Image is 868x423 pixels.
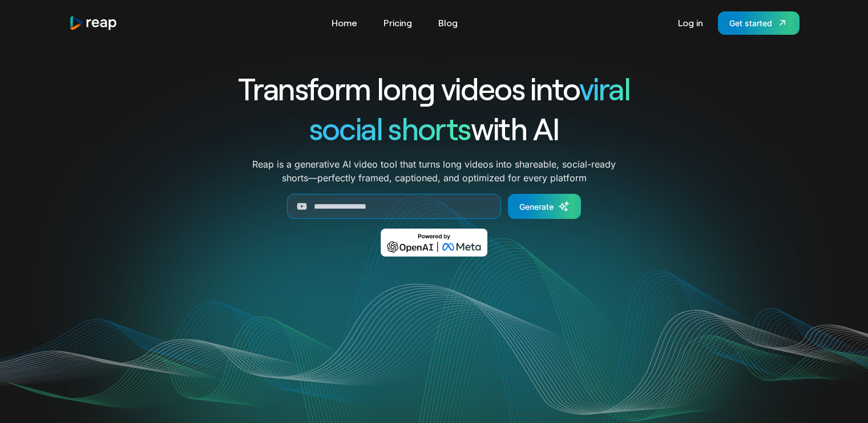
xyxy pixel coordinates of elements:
a: Blog [433,14,463,32]
div: Get started [729,17,772,29]
a: Log in [672,14,709,32]
img: Powered by OpenAI & Meta [381,229,487,257]
a: home [69,15,118,31]
form: Generate Form [197,194,672,219]
a: Pricing [378,14,418,32]
a: Get started [718,11,800,35]
h1: with AI [197,108,672,148]
div: Generate [519,201,554,213]
span: viral [579,70,630,107]
a: Generate [508,194,581,219]
h1: Transform long videos into [197,68,672,108]
p: Reap is a generative AI video tool that turns long videos into shareable, social-ready shorts—per... [252,157,616,185]
a: Home [326,14,363,32]
img: reap logo [69,15,118,31]
span: social shorts [309,109,471,147]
